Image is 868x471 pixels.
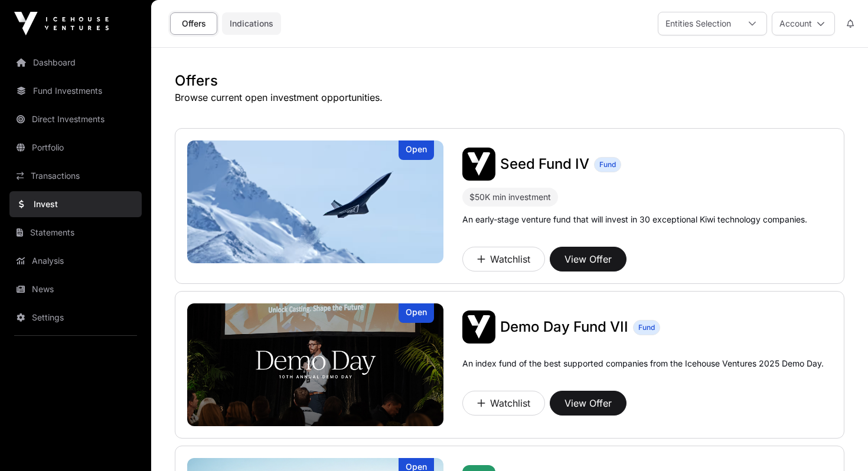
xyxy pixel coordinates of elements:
[187,303,443,426] img: Demo Day Fund VII
[9,50,142,76] a: Dashboard
[9,163,142,189] a: Transactions
[500,318,628,336] a: Demo Day Fund VII
[500,155,589,174] a: Seed Fund IV
[462,247,545,272] button: Watchlist
[658,12,738,35] div: Entities Selection
[187,140,443,263] img: Seed Fund IV
[638,323,655,332] span: Fund
[599,160,616,169] span: Fund
[550,391,626,416] button: View Offer
[9,248,142,274] a: Analysis
[469,190,551,204] div: $50K min investment
[9,135,142,161] a: Portfolio
[170,12,217,35] a: Offers
[772,12,835,35] button: Account
[9,220,142,246] a: Statements
[550,247,626,272] button: View Offer
[462,358,824,369] p: An index fund of the best supported companies from the Icehouse Ventures 2025 Demo Day.
[9,78,142,104] a: Fund Investments
[462,214,807,225] p: An early-stage venture fund that will invest in 30 exceptional Kiwi technology companies.
[9,305,142,331] a: Settings
[462,188,558,207] div: $50K min investment
[399,140,434,160] div: Open
[462,148,495,181] img: Seed Fund IV
[9,276,142,302] a: News
[14,12,109,35] img: Icehouse Ventures Logo
[500,318,628,335] span: Demo Day Fund VII
[175,71,844,90] h1: Offers
[9,106,142,132] a: Direct Investments
[175,90,844,104] p: Browse current open investment opportunities.
[9,191,142,217] a: Invest
[500,155,589,172] span: Seed Fund IV
[187,303,443,426] a: Demo Day Fund VIIOpen
[809,414,868,471] iframe: Chat Widget
[187,140,443,263] a: Seed Fund IVOpen
[462,391,545,416] button: Watchlist
[399,303,434,323] div: Open
[462,310,495,344] img: Demo Day Fund VII
[222,12,281,35] a: Indications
